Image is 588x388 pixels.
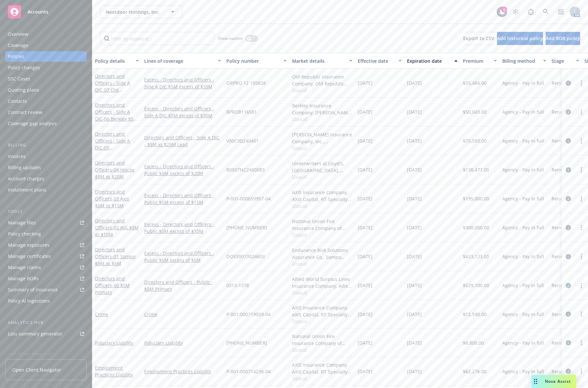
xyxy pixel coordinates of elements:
a: Invoices [5,151,87,162]
div: Contacts [8,96,27,106]
span: $62,276.00 [463,368,486,375]
span: [DATE] [407,368,422,375]
a: Fiduciary Liability [95,340,133,346]
div: Manage certificates [8,251,51,262]
span: [DATE] [358,195,373,202]
a: Directors and Officers - Side A DIC [95,131,136,165]
a: Directors and Officers [95,217,139,238]
span: - 02 AIG $5M xs $10M [95,224,139,238]
a: Account charges [5,173,87,184]
span: [DATE] [407,311,422,318]
span: Agency - Pay in full [502,224,544,231]
div: Contract review [8,107,42,118]
a: circleInformation [564,253,572,261]
a: circleInformation [564,79,572,87]
span: Agency - Pay in full [502,137,544,144]
button: Premium [460,53,500,69]
div: 6 [501,7,507,12]
div: SSC Cases [8,74,30,84]
span: - 06 Berkley $5M xs $30M Excess [95,116,138,129]
div: Manage exposures [8,240,50,250]
a: circleInformation [564,310,572,318]
span: [PHONE_NUMBER] [226,224,267,231]
a: Policy changes [5,62,87,73]
a: Coverage [5,40,87,51]
span: Renewal [552,368,570,375]
div: Loss summary generator [8,329,62,339]
div: [PERSON_NAME] Insurance Company, Inc., [PERSON_NAME] Group [292,131,352,145]
span: DOX30013024603 [226,253,265,260]
span: [DATE] [358,137,373,144]
span: 0313-1378 [226,282,249,289]
span: $50,043.00 [463,108,486,115]
a: more [577,137,585,145]
span: Renewal [552,137,570,144]
a: Switch app [554,5,568,18]
div: Policy checking [8,229,41,239]
span: $12,590.00 [463,311,486,318]
a: Coverage gap analysis [5,118,87,129]
a: Accounts [5,3,87,21]
button: Lines of coverage [142,53,224,69]
a: Excess - Directors and Officers - Public $5M excess of $15M [144,192,221,206]
div: Underwriters at Lloyd's, [GEOGRAPHIC_DATA], [PERSON_NAME] of [GEOGRAPHIC_DATA], Price Forbes & Pa... [292,160,352,174]
div: Analytics hub [5,319,87,326]
div: Coverage gap analysis [8,118,57,129]
span: Show all [292,375,352,381]
span: - 01 Sompo $5M xs $5M [95,253,135,266]
span: Show all [292,347,352,352]
span: ORPRO 12 105828 [226,80,266,86]
div: Tools [5,208,87,215]
a: more [577,310,585,318]
button: Export to CSV [463,32,494,45]
span: $8,800.00 [463,339,484,346]
span: Renewal [552,80,570,86]
a: Directors and Officers [95,246,135,266]
div: Account charges [8,173,44,184]
a: Manage files [5,217,87,228]
a: Manage claims [5,262,87,273]
a: Excess - Directors and Officers - Public $5M excess of $5M [144,250,221,263]
div: Expiration date [407,57,450,64]
span: [DATE] [358,224,373,231]
span: Agency - Pay in full [502,311,544,318]
span: Accounts [28,9,48,14]
span: - 03 Axis $5M xs $15M [95,195,129,209]
span: Renewal [552,224,570,231]
a: more [577,108,585,116]
span: - 00 $5M Primary [95,282,130,295]
span: B0507NC2400083 [226,166,265,173]
a: more [577,195,585,203]
a: Manage exposures [5,240,87,250]
a: Fiduciary Liability [144,339,221,346]
a: Policies [5,51,87,62]
a: Manage certificates [5,251,87,262]
span: [DATE] [358,339,373,346]
span: Renewal [552,311,570,318]
span: $195,000.00 [463,195,489,202]
a: Report a Bug [524,5,537,18]
a: more [577,224,585,232]
span: Show all [292,116,352,122]
a: more [577,339,585,347]
div: Endurance Risk Solutions Assurance Co., Sompo International [292,247,352,261]
a: more [577,79,585,87]
a: Employment Practices Liability [144,368,221,375]
span: $138,477.00 [463,166,489,173]
span: [DATE] [407,339,422,346]
div: Old Republic Insurance Company, Old Republic General Insurance Group [292,73,352,87]
span: Agency - Pay in full [502,282,544,289]
span: Show all [292,145,352,150]
span: [PHONE_NUMBER] [226,339,267,346]
span: Agency - Pay in full [502,368,544,375]
a: Directors and Officers - Side A DIC [95,102,138,129]
a: Installment plans [5,185,87,195]
button: Add BOR policy [546,32,580,45]
span: [DATE] [358,166,373,173]
span: Renewal [552,108,570,115]
span: Agency - Pay in full [502,339,544,346]
div: Allied World Surplus Lines Insurance Company, Allied World Assurance Company (AWAC) [292,276,352,289]
div: Summary of insurance [8,285,58,295]
a: Excess - Directors and Officers - Public $5M excess of $20M [144,163,221,177]
div: Quoting plans [8,85,39,95]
